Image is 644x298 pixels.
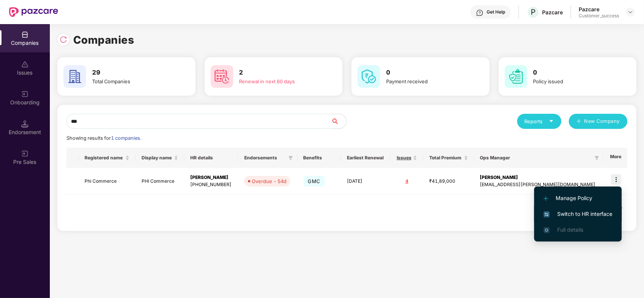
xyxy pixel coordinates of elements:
[542,9,563,16] div: Pazcare
[9,7,58,17] img: New Pazcare Logo
[21,31,29,38] img: svg+xml;base64,PHN2ZyBpZD0iQ29tcGFuaWVzIiB4bWxucz0iaHR0cDovL3d3dy53My5vcmcvMjAwMC9zdmciIHdpZHRoPS...
[579,6,619,13] div: Pazcare
[544,227,550,233] img: svg+xml;base64,PHN2ZyB4bWxucz0iaHR0cDovL3d3dy53My5vcmcvMjAwMC9zdmciIHdpZHRoPSIxNi4zNjMiIGhlaWdodD...
[579,13,619,19] div: Customer_success
[79,148,136,168] th: Registered name
[487,9,505,15] div: Get Help
[429,155,462,161] span: Total Premium
[390,148,423,168] th: Issues
[423,148,474,168] th: Total Premium
[244,155,285,161] span: Endorsements
[531,8,536,17] span: P
[604,148,627,168] th: More
[21,150,29,157] img: svg+xml;base64,PHN2ZyB3aWR0aD0iMjAiIGhlaWdodD0iMjAiIHZpZXdCb3g9IjAgMCAyMCAyMCIgZmlsbD0ibm9uZSIgeG...
[136,148,184,168] th: Display name
[544,210,612,218] span: Switch to HR interface
[21,61,29,68] img: svg+xml;base64,PHN2ZyBpZD0iSXNzdWVzX2Rpc2FibGVkIiB4bWxucz0iaHR0cDovL3d3dy53My5vcmcvMjAwMC9zdmciIH...
[557,226,583,233] span: Full details
[480,155,592,161] span: Ops Manager
[21,90,29,98] img: svg+xml;base64,PHN2ZyB3aWR0aD0iMjAiIGhlaWdodD0iMjAiIHZpZXdCb3g9IjAgMCAyMCAyMCIgZmlsbD0ibm9uZSIgeG...
[21,120,29,128] img: svg+xml;base64,PHN2ZyB3aWR0aD0iMTQuNSIgaGVpZ2h0PSIxNC41IiB2aWV3Qm94PSIwIDAgMTYgMTYiIGZpbGw9Im5vbm...
[544,194,612,202] span: Manage Policy
[396,155,411,161] span: Issues
[476,9,484,17] img: svg+xml;base64,PHN2ZyBpZD0iSGVscC0zMngzMiIgeG1sbnM9Imh0dHA6Ly93d3cudzMub3JnLzIwMDAvc3ZnIiB3aWR0aD...
[627,9,633,15] img: svg+xml;base64,PHN2ZyBpZD0iRHJvcGRvd24tMzJ4MzIiIHhtbG5zPSJodHRwOi8vd3d3LnczLm9yZy8yMDAwL3N2ZyIgd2...
[544,196,548,201] img: svg+xml;base64,PHN2ZyB4bWxucz0iaHR0cDovL3d3dy53My5vcmcvMjAwMC9zdmciIHdpZHRoPSIxMi4yMDEiIGhlaWdodD...
[85,155,124,161] span: Registered name
[142,155,173,161] span: Display name
[544,211,550,217] img: svg+xml;base64,PHN2ZyB4bWxucz0iaHR0cDovL3d3dy53My5vcmcvMjAwMC9zdmciIHdpZHRoPSIxNiIgaGVpZ2h0PSIxNi...
[611,174,621,185] img: icon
